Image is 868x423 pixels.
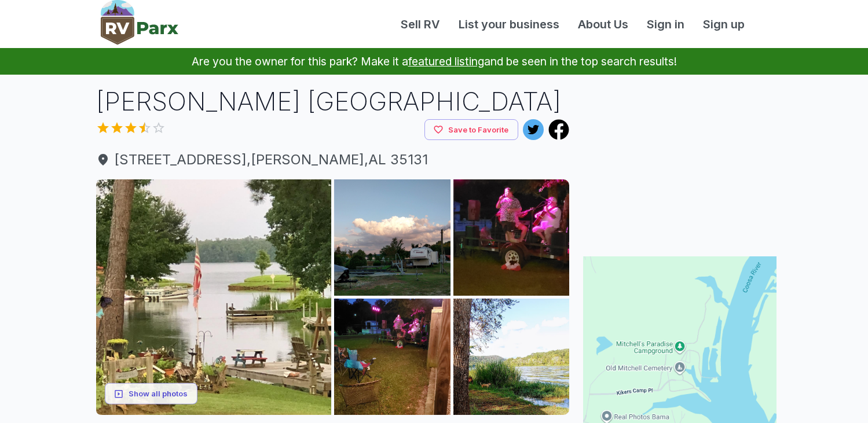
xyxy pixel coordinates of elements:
a: Sell RV [391,16,449,33]
a: Sign in [638,16,694,33]
a: About Us [569,16,638,33]
iframe: Advertisement [583,84,777,229]
a: Sign up [694,16,754,33]
a: featured listing [408,54,484,68]
h1: [PERSON_NAME] [GEOGRAPHIC_DATA] [96,84,570,119]
p: Are you the owner for this park? Make it a and be seen in the top search results! [14,48,854,75]
span: [STREET_ADDRESS] , [PERSON_NAME] , AL 35131 [96,149,570,170]
a: List your business [449,16,569,33]
button: Show all photos [105,383,197,404]
img: AAcXr8qxq18IAK0KuZvjGY-LBRwrVIzkyze_bVgaiG4hqPsXVmcEjQdlYNNg6W-uGiZVrfBXd4xG0wh6s8aY3Y8zrvtPbllsg... [453,179,570,296]
img: AAcXr8pMfrOxpxk9uMB8A3wPrOjY6Cg0swCg8-50trNRl-kfA8dVdtLmeDhTuq5px1VDW2xPI9XJg2Car34HfBcN_3sMfHwsk... [334,179,451,296]
img: AAcXr8qYBuXG7NKYygCoaLGXZPKOepfeO90ABnsgDe6Q3d8wSznnmDKRp4Mxc3k8139L5h9uEl13qwjTyfedEUfDOv48Vj3Lh... [96,179,332,415]
img: AAcXr8qu19BgHI-KN6ks7ePFbKlY0smHvANYsQh4UOUiDaxdQxL-L7SHLNvTT_GbyJSIlZTrQ3ndMGnEArb8V4E_zPPgp4gUP... [453,299,570,415]
button: Save to Favorite [424,119,518,141]
a: [STREET_ADDRESS],[PERSON_NAME],AL 35131 [96,149,570,170]
img: AAcXr8p1h_fbLblNhrdJbo_AGrfzolzmRz3M3jZIU3aFfPfOhYTF3i1FuVTRS4m6Jnyxyj65-paLdgsJIDM37pLTkVV2oxaUZ... [334,299,451,415]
